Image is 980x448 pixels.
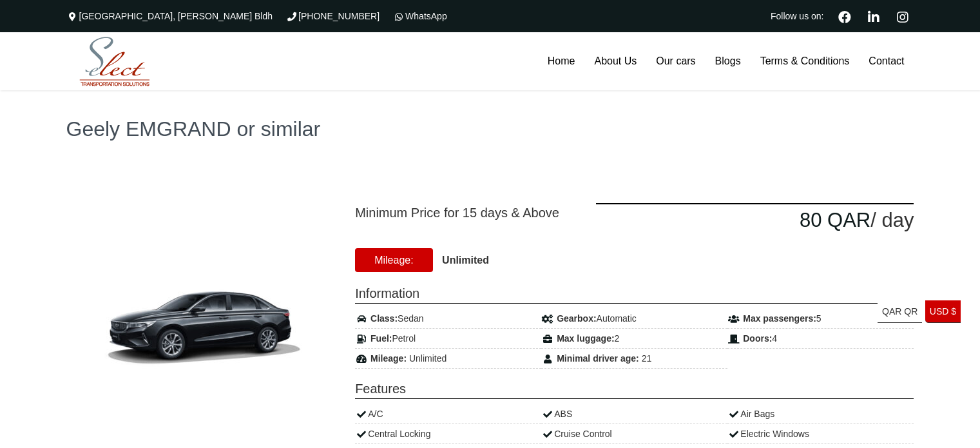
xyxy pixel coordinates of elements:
span: 80.00 QAR [800,209,870,231]
a: Blogs [706,32,751,90]
strong: Mileage: [370,353,407,364]
a: About Us [584,32,646,90]
strong: Unlimited [442,255,489,266]
div: A/C [355,404,541,424]
div: 2 [541,329,727,349]
div: Central Locking [355,424,541,444]
a: QAR QR [878,300,922,323]
span: Mileage: [355,248,432,272]
strong: Minimal driver age: [557,353,639,364]
a: Home [538,32,585,90]
div: Cruise Control [541,424,727,444]
div: Electric Windows [727,424,914,444]
div: Sedan [355,309,541,329]
a: Facebook [833,9,856,23]
a: Contact [859,32,914,90]
div: ABS [541,404,727,424]
a: [PHONE_NUMBER] [285,11,380,21]
span: 21 [642,353,652,364]
div: Automatic [541,309,727,329]
div: Petrol [355,329,541,349]
strong: Class: [370,313,398,324]
div: 4 [727,329,914,349]
a: Our cars [646,32,705,90]
span: Unlimited [409,353,447,364]
img: Select Rent a Car [70,34,160,90]
h1: Geely EMGRAND or similar [66,119,914,139]
strong: Gearbox: [557,313,596,324]
span: Minimum Price for 15 days & Above [355,203,577,222]
a: WhatsApp [392,11,447,21]
a: Linkedin [863,9,885,23]
img: Geely EMGRAND or similar [79,244,323,402]
span: Information [355,284,914,304]
strong: Max passengers: [743,313,816,324]
a: Terms & Conditions [751,32,860,90]
strong: Max luggage: [557,333,614,344]
strong: Doors: [743,333,772,344]
a: Instagram [892,9,914,23]
a: USD $ [925,300,961,323]
span: Features [355,379,914,399]
div: / day [596,203,914,237]
strong: Fuel: [370,333,392,344]
div: 5 [727,309,914,329]
div: Air Bags [727,404,914,424]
